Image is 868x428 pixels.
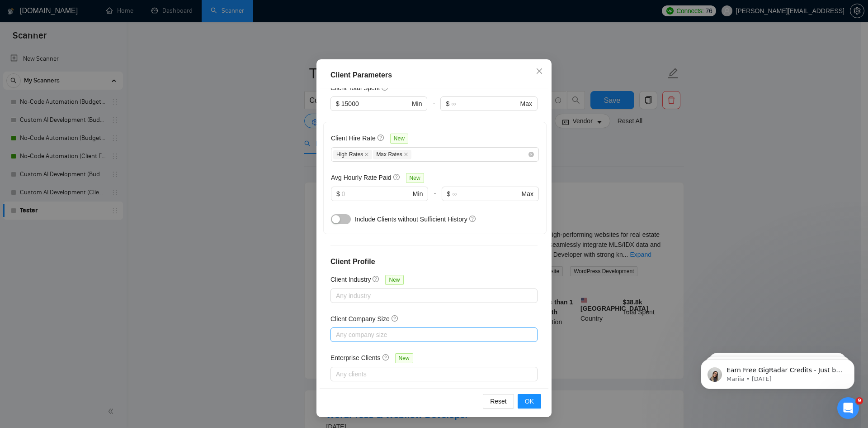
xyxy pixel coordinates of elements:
span: New [395,353,413,363]
span: $ [446,99,449,109]
span: Min [413,189,423,199]
div: - [427,96,440,122]
span: New [406,173,424,183]
span: Max [522,189,533,199]
h5: Client Industry [330,274,371,284]
span: New [385,275,403,285]
span: question-circle [392,315,399,322]
span: Min [412,99,422,109]
iframe: Intercom live chat [837,397,859,419]
h5: Client Hire Rate [331,133,376,143]
span: question-circle [382,354,390,361]
h5: Enterprise Clients [330,353,381,363]
div: Client Parameters [330,70,538,81]
span: High Rates [333,150,372,159]
span: close [536,67,543,75]
span: New [390,134,408,144]
span: close [404,152,408,157]
span: Max Rates [373,150,411,159]
input: ∞ [452,189,519,199]
button: Close [527,59,552,84]
iframe: Intercom notifications message [687,340,868,404]
span: question-circle [469,215,476,222]
span: question-circle [393,173,401,181]
span: question-circle [373,275,380,283]
h5: Avg Hourly Rate Paid [331,173,392,183]
input: 0 [341,99,410,109]
span: $ [336,99,340,109]
span: Reset [490,396,507,406]
span: close-circle [528,152,534,157]
h5: Client Company Size [330,314,390,324]
div: - [428,187,441,212]
span: question-circle [377,134,385,141]
button: OK [518,394,541,409]
span: $ [336,189,340,199]
span: Include Clients without Sufficient History [355,216,467,223]
span: close [364,152,369,157]
button: Reset [483,394,514,409]
input: ∞ [451,99,518,109]
span: 9 [856,397,863,404]
h4: Client Profile [330,256,538,267]
span: OK [525,396,534,406]
input: 0 [342,189,411,199]
span: $ [447,189,451,199]
span: Max [520,99,532,109]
